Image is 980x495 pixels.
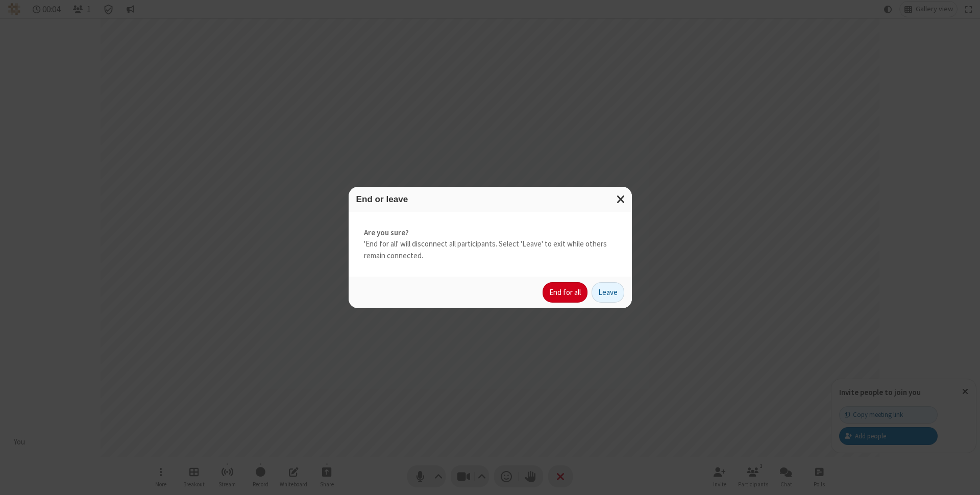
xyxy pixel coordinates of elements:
div: 'End for all' will disconnect all participants. Select 'Leave' to exit while others remain connec... [349,212,632,277]
strong: Are you sure? [364,227,617,239]
button: End for all [543,282,587,303]
button: Leave [592,282,624,303]
button: Close modal [610,187,632,212]
h3: End or leave [356,194,624,204]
